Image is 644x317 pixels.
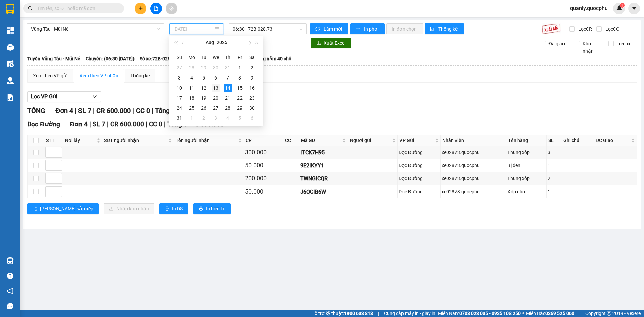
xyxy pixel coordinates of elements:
[299,172,348,185] td: TWNGICQR
[299,185,348,198] td: J6QCIB6W
[130,72,150,80] div: Thống kê
[200,104,208,112] div: 26
[185,63,198,73] td: 2025-07-28
[542,23,561,34] img: 9k=
[442,149,505,156] div: xe02873.quocphu
[70,120,88,128] span: Đơn 4
[212,104,220,112] div: 27
[107,120,109,128] span: |
[222,113,234,123] td: 2025-09-04
[212,114,220,122] div: 3
[193,203,231,214] button: printerIn biên lai
[55,107,73,115] span: Đơn 4
[628,3,640,14] button: caret-down
[198,103,210,113] td: 2025-08-26
[614,40,634,47] span: Trên xe
[210,83,222,93] td: 2025-08-13
[438,310,521,317] span: Miền Nam
[300,174,347,183] div: TWNGICQR
[398,185,441,198] td: Dọc Đường
[212,94,220,102] div: 20
[425,23,464,34] button: bar-chartThống kê
[386,23,423,34] button: In đơn chọn
[224,84,232,92] div: 14
[173,25,213,33] input: 14/08/2025
[212,74,220,82] div: 6
[310,23,348,34] button: syncLàm mới
[7,27,14,34] img: dashboard-icon
[246,113,258,123] td: 2025-09-06
[7,273,13,279] span: question-circle
[526,310,574,317] span: Miền Bắc
[316,41,321,46] span: download
[206,36,214,49] button: Aug
[548,188,560,195] div: 1
[173,93,185,103] td: 2025-08-17
[283,135,300,146] th: CC
[37,5,116,12] input: Tìm tên, số ĐT hoặc mã đơn
[7,77,14,84] img: warehouse-icon
[210,52,222,63] th: We
[430,27,436,32] span: bar-chart
[616,5,622,11] img: icon-new-feature
[199,206,203,212] span: printer
[7,303,13,309] span: message
[140,55,177,62] span: Số xe: 72B-028.73
[222,73,234,83] td: 2025-08-07
[200,74,208,82] div: 5
[224,114,232,122] div: 4
[7,257,14,264] img: warehouse-icon
[7,44,14,51] img: warehouse-icon
[104,137,167,144] span: SĐT người nhận
[31,24,160,34] span: Vũng Tàu - Mũi Né
[92,94,97,99] span: down
[311,310,373,317] span: Hỗ trợ kỹ thuật:
[198,83,210,93] td: 2025-08-12
[548,149,560,156] div: 3
[596,137,630,144] span: ĐC Giao
[234,113,246,123] td: 2025-09-05
[234,52,246,63] th: Fr
[176,137,237,144] span: Tên người nhận
[248,114,256,122] div: 6
[224,94,232,102] div: 21
[187,84,196,92] div: 11
[621,3,623,8] span: 1
[300,161,347,170] div: 9E2IKYY1
[548,162,560,169] div: 1
[217,36,227,49] button: 2025
[96,107,131,115] span: CR 600.000
[93,107,95,115] span: |
[210,103,222,113] td: 2025-08-27
[200,94,208,102] div: 19
[175,114,183,122] div: 31
[159,203,188,214] button: printerIn DS
[173,113,185,123] td: 2025-08-31
[224,74,232,82] div: 7
[222,52,234,63] th: Th
[27,120,60,128] span: Dọc Đường
[311,38,351,48] button: downloadXuất Excel
[200,114,208,122] div: 2
[27,56,80,61] b: Tuyến: Vũng Tàu - Mũi Né
[104,203,154,214] button: downloadNhập kho nhận
[384,310,436,317] span: Cung cấp máy in - giấy in:
[438,25,459,33] span: Thống kê
[79,72,118,80] div: Xem theo VP nhận
[442,162,505,169] div: xe02873.quocphu
[398,146,441,159] td: Dọc Đường
[175,74,183,82] div: 3
[546,40,568,47] span: Đã giao
[631,5,637,11] span: caret-down
[246,52,258,63] th: Sa
[324,39,345,47] span: Xuất Excel
[507,162,545,169] div: Bị đen
[248,94,256,102] div: 23
[222,63,234,73] td: 2025-07-31
[146,120,147,128] span: |
[248,64,256,72] div: 2
[547,135,561,146] th: SL
[175,84,183,92] div: 10
[65,137,95,144] span: Nơi lấy
[164,120,166,128] span: |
